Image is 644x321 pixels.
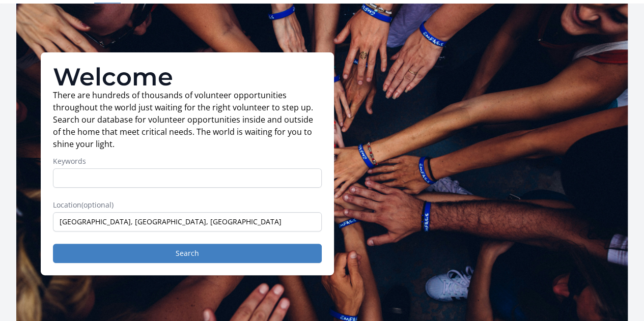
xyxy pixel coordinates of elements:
[53,89,322,150] p: There are hundreds of thousands of volunteer opportunities throughout the world just waiting for ...
[53,156,322,166] label: Keywords
[53,212,322,231] input: Enter a location
[53,65,322,89] h1: Welcome
[53,244,322,263] button: Search
[81,200,114,210] span: (optional)
[53,200,322,210] label: Location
